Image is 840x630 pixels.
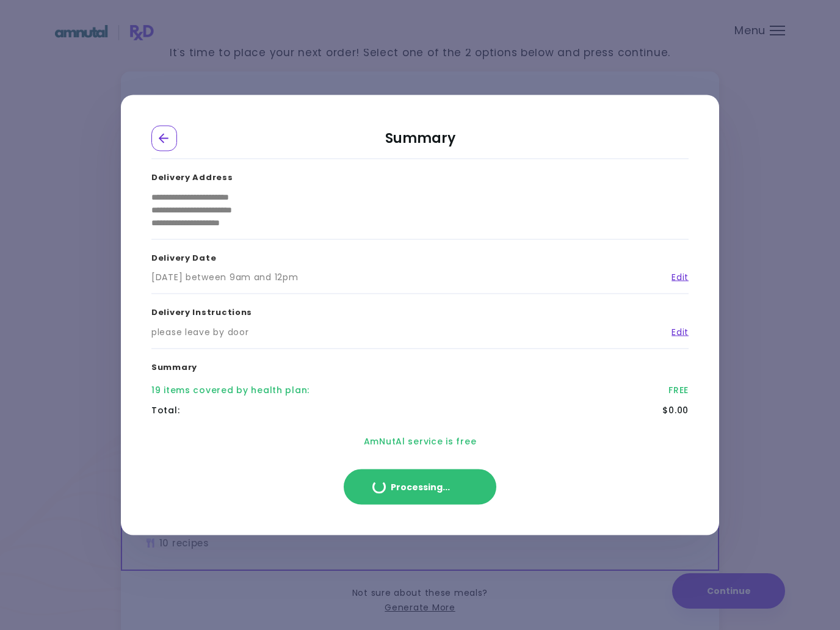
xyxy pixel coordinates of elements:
[344,469,496,505] button: Processing...
[662,404,689,417] div: $0.00
[151,126,177,151] div: Go Back
[668,384,689,397] div: FREE
[151,294,689,326] h3: Delivery Instructions
[151,325,248,338] div: please leave by door
[151,239,689,271] h3: Delivery Date
[151,159,689,191] h3: Delivery Address
[662,271,689,284] a: Edit
[662,325,689,338] a: Edit
[151,421,689,463] div: AmNutAl service is free
[151,126,689,159] h2: Summary
[151,384,310,397] div: 19 items covered by health plan :
[391,483,450,491] span: Processing ...
[151,271,298,284] div: [DATE] between 9am and 12pm
[151,349,689,380] h3: Summary
[151,404,179,417] div: Total :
